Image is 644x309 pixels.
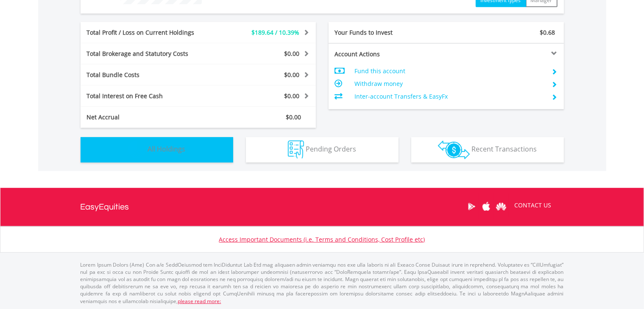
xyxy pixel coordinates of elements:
[509,193,558,217] a: CONTACT US
[354,65,545,77] td: Fund this account
[329,28,446,37] div: Your Funds to Invest
[354,77,545,90] td: Withdraw money
[81,50,218,58] div: Total Brokerage and Statutory Costs
[178,298,221,305] a: please read more:
[354,90,545,103] td: Inter-account Transfers & EasyFx
[81,28,218,37] div: Total Profit / Loss on Current Holdings
[284,92,300,100] span: $0.00
[252,28,300,36] span: $189.64 / 10.39%
[219,235,425,243] a: Access Important Documents (i.e. Terms and Conditions, Cost Profile etc)
[81,71,218,79] div: Total Bundle Costs
[148,144,186,154] span: All Holdings
[81,137,233,163] button: All Holdings
[306,144,356,154] span: Pending Orders
[284,50,300,58] span: $0.00
[411,137,564,163] button: Recent Transactions
[81,188,129,226] a: EasyEquities
[288,141,304,159] img: pending_instructions-wht.png
[479,193,494,220] a: Apple
[438,141,470,159] img: transactions-zar-wht.png
[286,113,301,121] span: $0.00
[540,28,555,36] span: $0.68
[471,144,537,154] span: Recent Transactions
[464,193,479,220] a: Google Play
[81,261,564,305] p: Lorem Ipsum Dolors (Ame) Con a/e SeddOeiusmod tem InciDiduntut Lab Etd mag aliquaen admin veniamq...
[81,92,218,100] div: Total Interest on Free Cash
[128,141,146,159] img: holdings-wht.png
[81,113,218,121] div: Net Accrual
[284,71,300,79] span: $0.00
[329,50,446,58] div: Account Actions
[246,137,399,163] button: Pending Orders
[494,193,509,220] a: Huawei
